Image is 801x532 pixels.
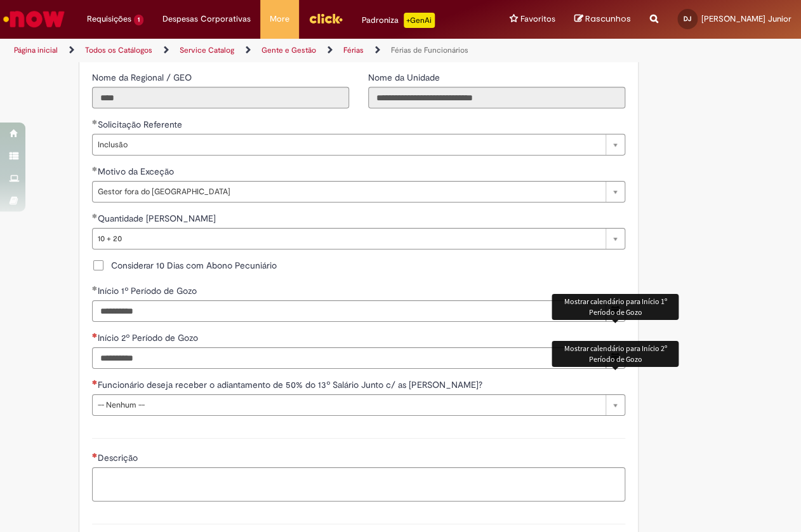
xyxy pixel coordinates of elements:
span: More [270,13,289,25]
ul: Trilhas de página [10,39,524,62]
span: Motivo da Exceção [98,166,176,177]
span: -- Nenhum -- [98,395,599,415]
span: Necessários [92,333,98,338]
a: Rascunhos [574,13,631,25]
span: Quantidade [PERSON_NAME] [98,213,218,224]
span: Inclusão [98,135,599,155]
span: [PERSON_NAME] Junior [701,13,791,24]
p: +GenAi [404,13,435,28]
span: Considerar 10 Dias com Abono Pecuniário [111,259,277,272]
a: Todos os Catálogos [85,45,152,55]
span: Solicitação Referente [98,119,185,130]
span: Somente leitura - Nome da Regional / GEO [92,72,194,83]
span: Início 2º Período de Gozo [98,332,201,343]
img: ServiceNow [1,6,67,32]
a: Férias de Funcionários [391,45,468,55]
a: Férias [343,45,364,55]
input: Início 1º Período de Gozo 03 November 2025 Monday [92,300,606,322]
span: Obrigatório Preenchido [92,286,98,291]
span: Gestor fora do [GEOGRAPHIC_DATA] [98,182,599,202]
span: Funcionário deseja receber o adiantamento de 50% do 13º Salário Junto c/ as [PERSON_NAME]? [98,379,485,390]
span: DJ [684,15,691,23]
span: Somente leitura - Nome da Unidade [368,72,442,83]
img: click_logo_yellow_360x200.png [308,9,343,28]
a: Página inicial [14,45,58,55]
span: Requisições [87,13,131,25]
span: Obrigatório Preenchido [92,213,98,218]
span: 1 [134,15,143,25]
span: Obrigatório Preenchido [92,119,98,124]
span: Descrição [98,452,140,463]
a: Service Catalog [180,45,234,55]
span: Necessários [92,380,98,385]
span: Início 1º Período de Gozo [98,285,199,296]
a: Gente e Gestão [261,45,316,55]
input: Nome da Regional / GEO [92,87,349,109]
div: Mostrar calendário para Início 2º Período de Gozo [552,341,679,366]
input: Nome da Unidade [368,87,625,109]
span: 10 + 20 [98,229,599,249]
span: Obrigatório Preenchido [92,166,98,171]
span: Despesas Corporativas [162,13,251,25]
input: Início 2º Período de Gozo [92,347,606,369]
div: Padroniza [362,13,435,28]
span: Favoritos [520,13,555,25]
div: Mostrar calendário para Início 1º Período de Gozo [552,294,679,319]
textarea: Descrição [92,467,625,502]
span: Rascunhos [585,13,631,25]
span: Necessários [92,453,98,458]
